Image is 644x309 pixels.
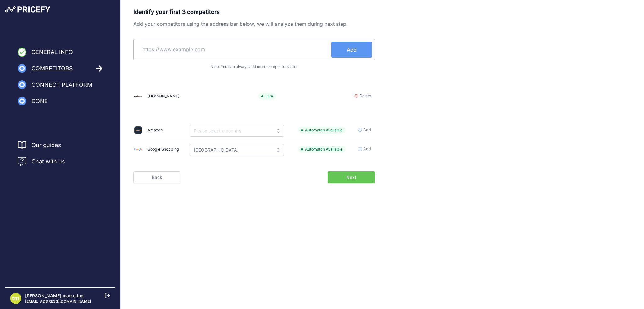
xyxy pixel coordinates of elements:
span: Automatch Available [298,127,346,134]
span: Live [258,93,276,100]
a: Chat with us [18,157,65,166]
input: Please select a country [190,125,284,137]
span: Automatch Available [298,146,346,153]
input: Please select a country [190,144,284,156]
span: Connect Platform [31,80,92,89]
p: [PERSON_NAME] marketing [25,293,91,299]
input: https://www.example.com [136,42,331,57]
span: Chat with us [31,157,65,166]
span: Add [347,46,357,53]
p: Note: You can always add more competitors later [133,64,375,69]
p: Add your competitors using the address bar below, we will analyze them during next step. [133,20,375,28]
span: Done [31,97,48,106]
a: Back [133,171,180,183]
button: Next [328,171,375,183]
a: Our guides [31,141,61,150]
span: Competitors [31,64,73,73]
span: Delete [359,93,371,99]
div: [DOMAIN_NAME] [147,93,180,99]
img: Pricefy Logo [5,6,50,13]
button: Add [331,42,372,58]
span: General Info [31,48,73,57]
div: Amazon [147,127,163,133]
p: Identify your first 3 competitors [133,8,375,16]
p: [EMAIL_ADDRESS][DOMAIN_NAME] [25,299,91,304]
span: Add [363,146,371,152]
span: Add [363,127,371,133]
div: Google Shopping [147,146,179,152]
span: Next [346,174,356,180]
